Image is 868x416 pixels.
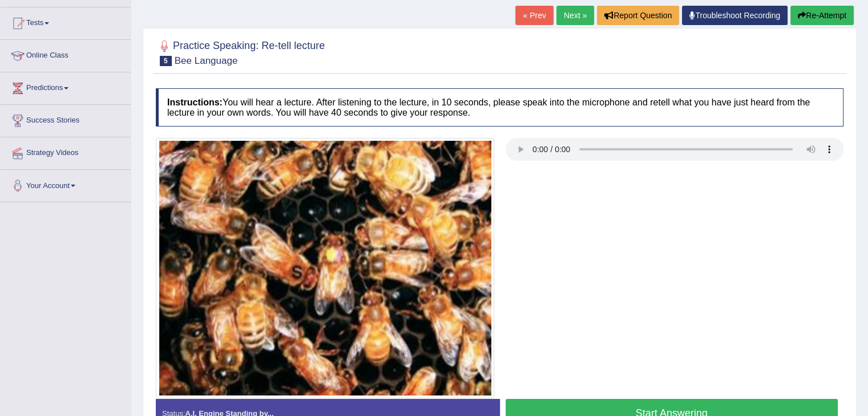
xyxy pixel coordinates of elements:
[597,6,679,25] button: Report Question
[160,56,172,66] span: 5
[1,72,131,101] a: Predictions
[175,55,238,66] small: Bee Language
[1,105,131,133] a: Success Stories
[156,88,843,127] h4: You will hear a lecture. After listening to the lecture, in 10 seconds, please speak into the mic...
[156,38,325,66] h2: Practice Speaking: Re-tell lecture
[556,6,594,25] a: Next »
[1,7,131,36] a: Tests
[1,40,131,68] a: Online Class
[682,6,788,25] a: Troubleshoot Recording
[790,6,854,25] button: Re-Attempt
[1,170,131,198] a: Your Account
[167,97,223,107] b: Instructions:
[1,137,131,166] a: Strategy Videos
[515,6,553,25] a: « Prev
